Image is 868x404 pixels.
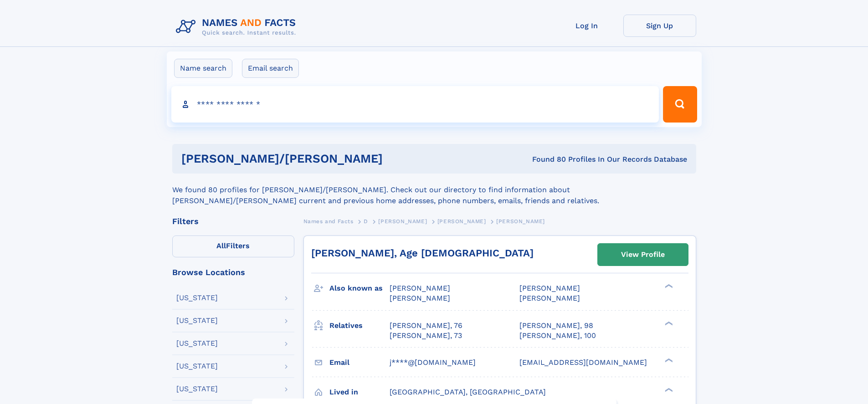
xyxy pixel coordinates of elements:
[329,281,390,296] h3: Also known as
[311,247,534,259] a: [PERSON_NAME], Age [DEMOGRAPHIC_DATA]
[663,283,673,289] div: ❯
[303,215,354,227] a: Names and Facts
[621,244,665,265] div: View Profile
[176,385,218,393] div: [US_STATE]
[176,340,218,347] div: [US_STATE]
[176,317,218,324] div: [US_STATE]
[172,174,696,206] div: We found 80 profiles for [PERSON_NAME]/[PERSON_NAME]. Check out our directory to find information...
[663,357,673,363] div: ❯
[172,15,303,39] img: Logo Names and Facts
[519,294,580,302] span: [PERSON_NAME]
[176,294,218,302] div: [US_STATE]
[216,241,226,250] span: All
[329,384,390,400] h3: Lived in
[519,284,580,292] span: [PERSON_NAME]
[390,331,462,341] a: [PERSON_NAME], 73
[663,86,697,123] button: Search Button
[364,218,368,225] span: D
[329,318,390,333] h3: Relatives
[519,358,647,367] span: [EMAIL_ADDRESS][DOMAIN_NAME]
[378,218,427,225] span: [PERSON_NAME]
[172,217,294,225] div: Filters
[457,154,687,164] div: Found 80 Profiles In Our Records Database
[378,215,427,227] a: [PERSON_NAME]
[172,235,294,257] label: Filters
[390,388,546,396] span: [GEOGRAPHIC_DATA], [GEOGRAPHIC_DATA]
[390,294,450,302] span: [PERSON_NAME]
[437,218,486,225] span: [PERSON_NAME]
[437,215,486,227] a: [PERSON_NAME]
[550,15,623,37] a: Log In
[364,215,368,227] a: D
[242,59,299,78] label: Email search
[174,59,232,78] label: Name search
[663,320,673,326] div: ❯
[519,331,596,341] a: [PERSON_NAME], 100
[598,244,688,266] a: View Profile
[171,86,659,123] input: search input
[519,321,593,331] a: [PERSON_NAME], 98
[176,363,218,370] div: [US_STATE]
[623,15,696,37] a: Sign Up
[172,268,294,276] div: Browse Locations
[390,284,450,292] span: [PERSON_NAME]
[496,218,545,225] span: [PERSON_NAME]
[663,387,673,393] div: ❯
[181,153,457,164] h1: [PERSON_NAME]/[PERSON_NAME]
[329,355,390,370] h3: Email
[390,321,462,331] a: [PERSON_NAME], 76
